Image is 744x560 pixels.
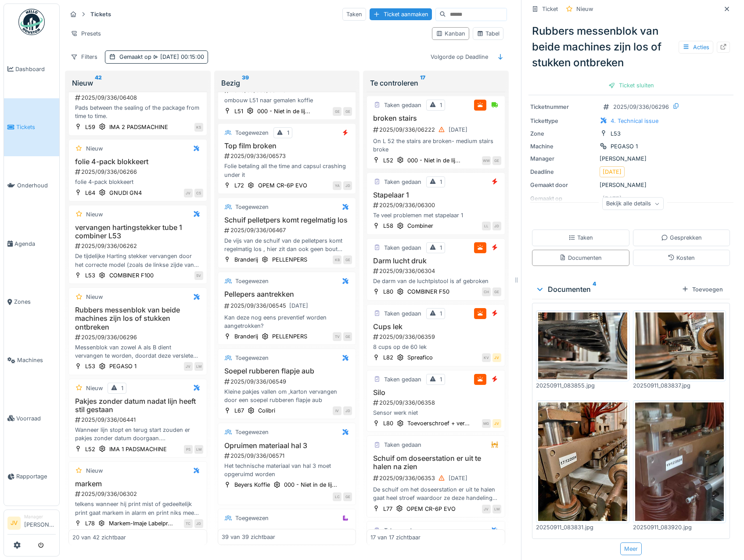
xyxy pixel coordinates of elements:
div: Branderij [234,255,258,264]
div: Acties [679,41,713,54]
div: CS [194,189,203,197]
div: 2025/09/336/06467 [223,226,352,234]
div: PEGASO 1 [611,142,638,151]
div: Nieuw [86,210,103,219]
span: Machines [17,356,56,364]
div: GE [492,156,501,165]
sup: 17 [420,78,425,88]
h3: Schuif om doseerstation er uit te halen na zien [370,454,501,471]
div: GE [343,107,352,116]
div: 2025/09/336/06441 [74,416,203,424]
div: Markem-Imaje Labelpr... [109,519,173,528]
div: CH [482,287,491,296]
div: 2025/09/336/06359 [372,333,501,341]
div: L77 [383,505,392,513]
h3: Silo [370,388,501,397]
div: Colibri [258,406,275,415]
div: L53 [85,271,95,280]
img: kfh9m9f44mwk5xjh89la0tejbfpl [635,402,724,521]
div: Filters [67,50,101,63]
div: L51 [234,107,243,115]
a: Voorraad [4,389,59,448]
div: Te controleren [370,78,502,88]
div: L78 [85,519,95,528]
div: TC [184,519,193,528]
div: GE [343,255,352,264]
div: 20250911_083855.jpg [536,381,629,390]
div: Manager [24,513,56,520]
div: Meer [620,542,642,555]
div: Rubbers messenblok van beide machines zijn los of stukken ontbreken [528,20,733,74]
h3: Pellepers aantrekken [222,290,352,298]
div: 1 [440,244,442,252]
div: Toegewezen [235,514,269,522]
h3: folie 4-pack blokkeert [72,158,203,166]
div: De tijdelijke Harting stekker vervangen door het correcte model (zoals de linkse zijde van de tub... [72,252,203,269]
h3: Schuif pelletpers komt regelmatig los [222,216,352,224]
div: 2025/09/336/06222 [372,124,501,135]
div: Het technische materiaal van hal 3 moet opgeruimd worden [222,462,352,478]
div: GE [343,332,352,341]
span: Rapportage [16,472,56,481]
div: folie 4-pack blokkeert [72,178,203,186]
div: Toegewezen [235,129,269,137]
div: Spreafico [407,353,433,362]
h3: De hoogte van de BigBag-leegtrekstations kalibreren. [222,528,352,544]
div: JD [343,181,352,190]
div: JD [343,406,352,415]
div: 2025/09/336/06571 [223,452,352,460]
div: Nieuw [72,78,204,88]
div: Documenten [536,284,678,294]
div: 1 [440,309,442,318]
div: Taken gedaan [384,375,421,384]
div: 17 van 17 zichtbaar [370,533,421,541]
div: 2025/09/336/06408 [74,93,203,102]
div: Nieuw [86,293,103,301]
div: IMA 2 PADSMACHINE [109,123,168,131]
div: GE [492,287,501,296]
sup: 39 [242,78,249,88]
div: 2025/09/336/06302 [74,490,203,498]
a: Machines [4,331,59,389]
div: Machine [530,142,596,151]
div: Nieuw [576,5,593,13]
div: Wanneer lijn stopt en terug start zouden er pakjes zonder datum doorgaan. kan dit bekeken worden ... [72,426,203,442]
div: GE [343,492,352,501]
div: Folie betaling all the time and capsul crashing under it [222,162,352,179]
div: 1 [440,178,442,186]
a: Zones [4,273,59,331]
div: WW [482,156,491,165]
div: Manager [530,154,596,163]
div: Taken gedaan [384,101,421,109]
div: L80 [383,287,393,296]
div: 20250911_083831.jpg [536,523,629,531]
div: Taken [568,233,593,242]
div: 000 - Niet in de lij... [407,156,460,165]
div: L72 [234,181,244,190]
div: Toegewezen [235,203,269,211]
strong: Tickets [87,10,115,18]
img: gxx9gzvqn033jgdvn1pqsj7gn2m6 [538,312,627,379]
div: L58 [383,222,393,230]
div: [DATE] [603,168,622,176]
div: IMA 1 PADSMACHINE [109,445,167,453]
div: Toevoerschroef + ver... [407,419,470,427]
span: Dashboard [15,65,56,73]
div: 20250911_083920.jpg [633,523,726,531]
h3: markem [72,480,203,488]
div: KB [333,255,341,264]
h3: Opruimen materiaal hal 3 [222,442,352,450]
div: Branderij [234,332,258,341]
div: KS [194,123,203,132]
h3: Soepel rubberen flapje aub [222,367,352,375]
div: Pads between the sealing of the package from time to time. [72,104,203,120]
div: OPEM CR-6P EVO [258,181,307,190]
div: JD [492,222,501,230]
div: 4. Technical issue [611,117,658,125]
div: Ticket aanmaken [370,8,432,20]
h3: Top film broken [222,142,352,150]
li: [PERSON_NAME] [24,513,56,532]
div: Documenten [559,254,602,262]
div: L53 [611,129,621,138]
h3: broken stairs [370,114,501,122]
